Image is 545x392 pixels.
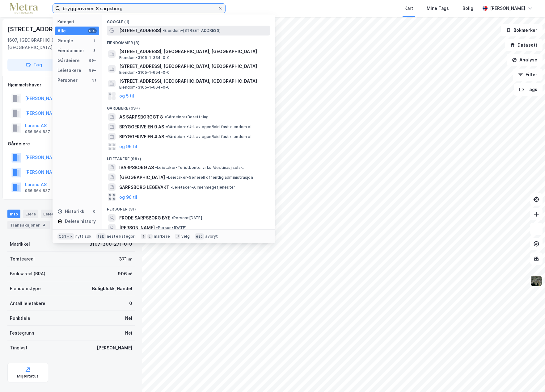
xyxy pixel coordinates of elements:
[92,78,97,83] div: 31
[119,85,170,90] span: Eiendom • 3105-1-664-0-0
[57,19,99,24] div: Kategori
[166,175,168,180] span: •
[119,113,163,121] span: AS SARPSBORGGT 8
[119,143,137,150] button: og 96 til
[164,115,166,119] span: •
[404,5,413,12] div: Kart
[7,221,50,229] div: Transaksjoner
[23,210,38,218] div: Eiere
[102,152,275,163] div: Leietakere (99+)
[156,225,158,230] span: •
[171,215,173,220] span: •
[119,255,132,263] div: 371 ㎡
[102,202,275,213] div: Personer (31)
[163,28,221,33] span: Eiendom • [STREET_ADDRESS]
[119,123,164,131] span: BRYGGERIVEIEN 9 AS
[119,224,155,231] span: [PERSON_NAME]
[92,38,97,43] div: 1
[155,165,157,170] span: •
[57,57,80,64] div: Gårdeiere
[155,165,244,170] span: Leietaker • Turistkontorvirks./destinasj.selsk.
[165,134,252,139] span: Gårdeiere • Utl. av egen/leid fast eiendom el.
[65,218,96,225] div: Delete history
[530,275,542,287] img: 9k=
[57,47,84,54] div: Eiendommer
[7,24,68,34] div: [STREET_ADDRESS]
[102,35,275,47] div: Eiendommer (8)
[92,285,132,292] div: Boligblokk, Handel
[60,4,218,13] input: Søk på adresse, matrikkel, gårdeiere, leietakere eller personer
[10,344,27,352] div: Tinglyst
[107,234,136,239] div: neste kategori
[514,362,545,392] div: Kontrollprogram for chat
[171,215,202,220] span: Person • [DATE]
[10,300,45,307] div: Antall leietakere
[89,240,132,248] div: 3107-300-271-0-0
[154,234,170,239] div: markere
[119,63,268,70] span: [STREET_ADDRESS], [GEOGRAPHIC_DATA], [GEOGRAPHIC_DATA]
[10,270,45,277] div: Bruksareal (BRA)
[119,164,154,171] span: ISARPSBORG AS
[514,83,543,96] button: Tags
[166,175,253,180] span: Leietaker • Generell offentlig administrasjon
[92,209,97,214] div: 0
[501,24,543,36] button: Bokmerker
[57,233,74,240] div: Ctrl + k
[119,92,134,100] button: og 5 til
[75,234,92,239] div: nytt søk
[119,70,170,75] span: Eiendom • 3105-1-654-0-0
[57,77,78,84] div: Personer
[7,210,20,218] div: Info
[119,27,161,34] span: [STREET_ADDRESS]
[118,270,132,277] div: 906 ㎡
[195,233,204,240] div: esc
[513,69,543,81] button: Filter
[125,315,132,322] div: Nei
[164,115,209,119] span: Gårdeiere • Borettslag
[10,240,30,248] div: Matrikkel
[507,54,543,66] button: Analyse
[119,133,164,140] span: BRYGGERIVEIEN 4 AS
[171,185,172,190] span: •
[181,234,190,239] div: velg
[102,101,275,112] div: Gårdeiere (99+)
[514,362,545,392] iframe: Chat Widget
[463,5,473,12] div: Bolig
[88,58,97,63] div: 99+
[10,285,41,292] div: Eiendomstype
[10,3,38,14] img: metra-logo.256734c3b2bbffee19d4.png
[96,233,106,240] div: tab
[88,68,97,73] div: 99+
[505,39,543,51] button: Datasett
[88,28,97,33] div: 99+
[129,300,132,307] div: 0
[165,134,167,139] span: •
[57,27,66,35] div: Alle
[156,225,187,230] span: Person • [DATE]
[57,37,73,44] div: Google
[205,234,218,239] div: avbryt
[92,48,97,53] div: 8
[8,140,134,148] div: Gårdeiere
[119,184,169,191] span: SARPSBORG LEGEVAKT
[41,222,47,228] div: 4
[102,15,275,26] div: Google (1)
[7,36,85,51] div: 1607, [GEOGRAPHIC_DATA], [GEOGRAPHIC_DATA]
[119,48,268,55] span: [STREET_ADDRESS], [GEOGRAPHIC_DATA], [GEOGRAPHIC_DATA]
[41,210,68,218] div: Leietakere
[427,5,449,12] div: Mine Tags
[7,59,61,71] button: Tag
[163,28,164,33] span: •
[165,124,252,129] span: Gårdeiere • Utl. av egen/leid fast eiendom el.
[10,255,35,263] div: Tomteareal
[8,81,134,89] div: Hjemmelshaver
[25,188,50,193] div: 956 664 837
[119,174,165,181] span: [GEOGRAPHIC_DATA]
[25,129,50,134] div: 956 664 837
[119,77,268,85] span: [STREET_ADDRESS], [GEOGRAPHIC_DATA], [GEOGRAPHIC_DATA]
[10,315,30,322] div: Punktleie
[165,124,167,129] span: •
[119,193,137,201] button: og 96 til
[125,329,132,337] div: Nei
[17,374,39,379] div: Miljøstatus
